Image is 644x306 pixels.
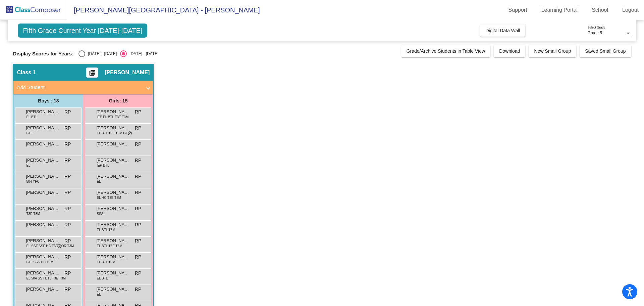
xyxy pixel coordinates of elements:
[97,292,101,297] span: EL
[97,195,121,200] span: EL HC T3E T3M
[135,108,141,116] span: RP
[26,179,39,184] span: 504 YFC
[13,81,153,94] mat-expansion-panel-header: Add Student
[580,45,631,57] button: Saved Small Group
[64,286,71,293] span: RP
[64,237,71,245] span: RP
[97,260,115,265] span: EL BTL T3M
[480,25,525,37] button: Digital Data Wall
[26,286,59,293] span: [PERSON_NAME] [PERSON_NAME]
[617,5,644,15] a: Logout
[26,244,74,249] span: EL SST SSF HC T3E COR T3M
[13,51,73,57] span: Display Scores for Years:
[26,157,59,164] span: [PERSON_NAME]
[135,254,141,261] span: RP
[529,45,576,57] button: New Small Group
[135,237,141,245] span: RP
[26,276,66,281] span: EL 504 SST BTL T3E T3M
[26,270,59,276] span: [PERSON_NAME]
[536,5,583,15] a: Learning Portal
[97,244,122,249] span: EL BTL T3E T3M
[64,157,71,164] span: RP
[127,131,132,136] span: do_not_disturb_alt
[135,205,141,212] span: RP
[78,50,158,57] mat-radio-group: Select an option
[17,84,142,91] mat-panel-title: Add Student
[64,254,71,261] span: RP
[96,270,130,276] span: [PERSON_NAME]
[588,31,602,35] span: Grade 5
[26,260,53,265] span: BTL SSS HC T3M
[97,163,109,168] span: IEP BTL
[64,221,71,228] span: RP
[26,115,37,120] span: EL BTL
[96,237,130,244] span: [PERSON_NAME]
[64,108,71,116] span: RP
[97,211,103,216] span: SSS
[135,270,141,277] span: RP
[13,94,83,107] div: Boys : 18
[135,221,141,228] span: RP
[135,125,141,132] span: RP
[534,48,571,54] span: New Small Group
[64,270,71,277] span: RP
[105,69,150,76] span: [PERSON_NAME]
[64,125,71,132] span: RP
[97,276,108,281] span: EL BTL
[26,163,30,168] span: EL
[83,94,153,107] div: Girls: 15
[96,141,130,147] span: [PERSON_NAME]
[26,108,59,115] span: [PERSON_NAME]
[96,157,130,164] span: [PERSON_NAME]
[64,205,71,212] span: RP
[26,221,59,228] span: [PERSON_NAME]
[135,189,141,196] span: RP
[135,173,141,180] span: RP
[407,48,485,54] span: Grade/Archive Students in Table View
[88,70,96,79] mat-icon: picture_as_pdf
[401,45,491,57] button: Grade/Archive Students in Table View
[585,48,626,54] span: Saved Small Group
[96,108,130,115] span: [PERSON_NAME]
[26,211,40,216] span: T3E T3M
[64,141,71,148] span: RP
[586,5,613,15] a: School
[26,131,32,136] span: BTL
[26,205,59,212] span: [PERSON_NAME]
[494,45,525,57] button: Download
[499,48,520,54] span: Download
[67,5,260,15] span: [PERSON_NAME][GEOGRAPHIC_DATA] - [PERSON_NAME]
[64,173,71,180] span: RP
[485,28,520,33] span: Digital Data Wall
[96,189,130,196] span: [PERSON_NAME]
[26,254,59,260] span: [PERSON_NAME]
[97,131,130,136] span: EL BTL T3E T3M GLS
[96,286,130,293] span: [PERSON_NAME]
[96,254,130,260] span: [PERSON_NAME]
[135,286,141,293] span: RP
[97,179,101,184] span: EL
[26,237,59,244] span: [PERSON_NAME]
[96,205,130,212] span: [PERSON_NAME]
[96,125,130,131] span: [PERSON_NAME]
[127,51,158,57] div: [DATE] - [DATE]
[85,51,117,57] div: [DATE] - [DATE]
[18,24,147,38] span: Fifth Grade Current Year [DATE]-[DATE]
[97,115,128,120] span: IEP EL BTL T3E T3M
[26,173,59,180] span: [PERSON_NAME]
[503,5,533,15] a: Support
[96,173,130,180] span: [PERSON_NAME]
[26,125,59,131] span: [PERSON_NAME]
[26,141,59,147] span: [PERSON_NAME]
[135,157,141,164] span: RP
[97,227,115,232] span: EL BTL T3M
[17,69,36,76] span: Class 1
[96,221,130,228] span: [PERSON_NAME]
[26,189,59,196] span: [PERSON_NAME]
[135,141,141,148] span: RP
[64,189,71,196] span: RP
[57,244,62,249] span: do_not_disturb_alt
[86,68,98,78] button: Print Students Details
